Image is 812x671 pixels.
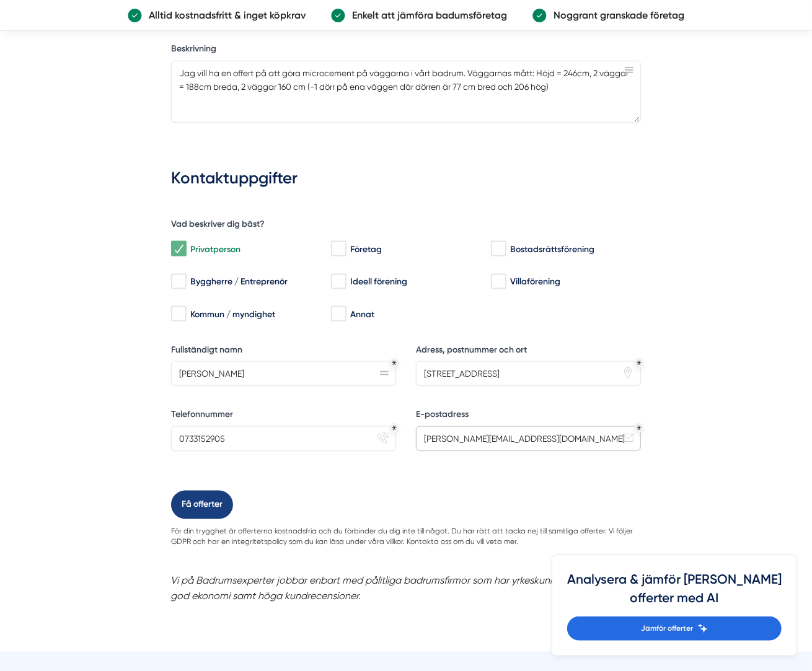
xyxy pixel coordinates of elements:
input: Privatperson [171,243,185,255]
input: Ideell förening [331,276,345,288]
div: Obligatoriskt [392,361,397,366]
input: Annat [331,308,345,320]
h4: Analysera & jämför [PERSON_NAME] offerter med AI [567,570,782,616]
p: För din trygghet är offerterna kostnadsfria och du förbinder du dig inte till något. Du har rätt ... [171,527,641,548]
p: Noggrant granskade företag [547,7,685,23]
p: Alltid kostnadsfritt & inget köpkrav [142,7,306,23]
label: E-postadress [416,408,641,424]
a: Jämför offerter [567,616,782,641]
div: Obligatoriskt [637,426,642,431]
button: Få offerter [171,491,233,519]
input: Villaförening [491,276,505,288]
input: Bostadsrättsförening [491,243,505,255]
label: Telefonnummer [171,408,396,424]
em: Vi på Badrumsexperter jobbar enbart med pålitliga badrumsfirmor som har yrkeskunniga medarbetare,... [170,575,634,602]
label: Fullständigt namn [171,344,396,359]
input: Byggherre / Entreprenör [171,276,185,288]
span: Jämför offerter [641,623,693,634]
input: Företag [331,243,345,255]
input: Kommun / myndighet [171,308,185,320]
h5: Vad beskriver dig bäst? [171,218,265,234]
div: Obligatoriskt [637,361,642,366]
label: Adress, postnummer och ort [416,344,641,359]
label: Beskrivning [171,43,641,58]
div: Obligatoriskt [392,426,397,431]
p: Enkelt att jämföra badumsföretag [345,7,508,23]
h3: Kontaktuppgifter [171,162,641,197]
